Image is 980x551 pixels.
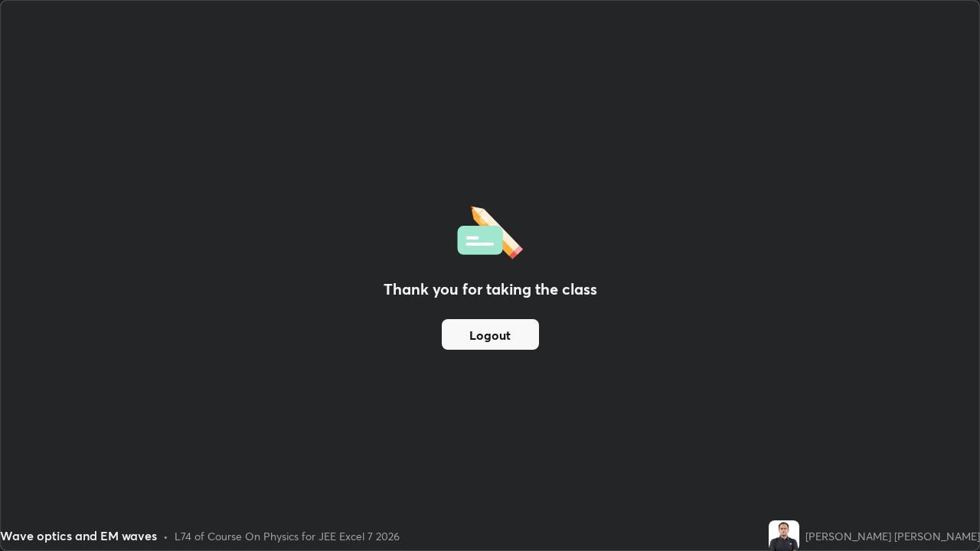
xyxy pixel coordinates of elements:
div: L74 of Course On Physics for JEE Excel 7 2026 [175,528,400,544]
img: 9e00f7349d9f44168f923738ff900c7f.jpg [769,520,799,551]
div: [PERSON_NAME] [PERSON_NAME] [805,528,980,544]
button: Logout [442,319,539,350]
img: offlineFeedback.1438e8b3.svg [457,201,523,259]
h2: Thank you for taking the class [384,278,597,301]
div: • [163,528,168,544]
